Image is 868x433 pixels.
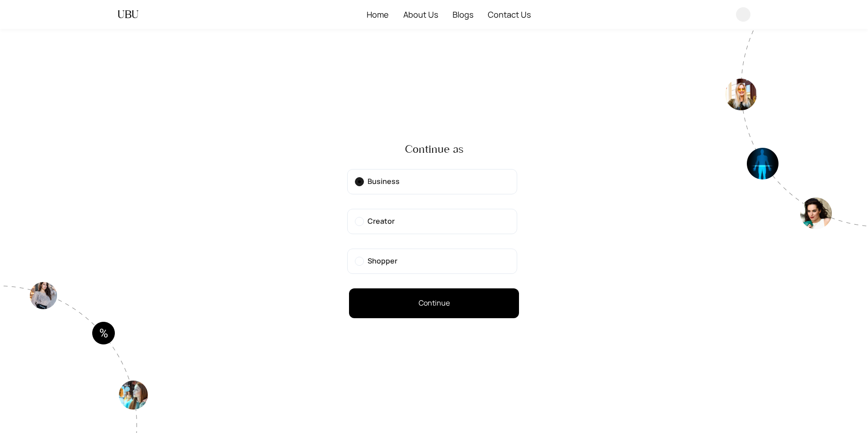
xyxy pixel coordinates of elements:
[349,144,519,155] span: Continue as
[725,29,868,229] img: authpagecirlce2-Tt0rwQ38.png
[368,216,395,226] span: Creator
[349,288,519,318] button: Continue
[368,176,400,186] span: Business
[419,297,450,309] span: Continue
[368,256,397,266] span: Shopper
